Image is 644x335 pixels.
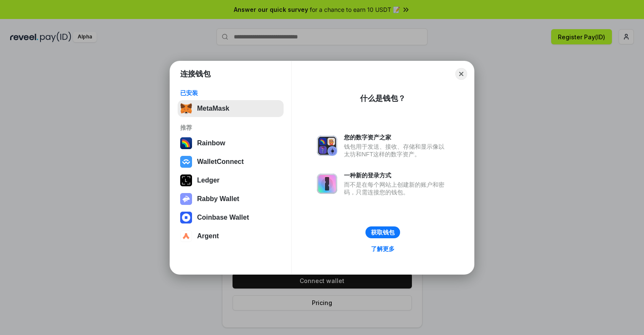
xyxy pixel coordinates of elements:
button: Close [455,68,467,80]
img: svg+xml,%3Csvg%20width%3D%22120%22%20height%3D%22120%22%20viewBox%3D%220%200%20120%20120%22%20fil... [180,137,192,149]
div: 钱包用于发送、接收、存储和显示像以太坊和NFT这样的数字资产。 [344,143,449,158]
h1: 连接钱包 [180,69,211,79]
button: Ledger [178,172,284,189]
img: svg+xml,%3Csvg%20width%3D%2228%22%20height%3D%2228%22%20viewBox%3D%220%200%2028%2028%22%20fill%3D... [180,156,192,168]
a: 了解更多 [366,243,400,254]
img: svg+xml,%3Csvg%20width%3D%2228%22%20height%3D%2228%22%20viewBox%3D%220%200%2028%2028%22%20fill%3D... [180,230,192,242]
div: 推荐 [180,124,281,131]
div: 一种新的登录方式 [344,172,449,179]
img: svg+xml,%3Csvg%20fill%3D%22none%22%20height%3D%2233%22%20viewBox%3D%220%200%2035%2033%22%20width%... [180,103,192,114]
img: svg+xml,%3Csvg%20xmlns%3D%22http%3A%2F%2Fwww.w3.org%2F2000%2Fsvg%22%20width%3D%2228%22%20height%3... [180,174,192,186]
div: Ledger [197,177,219,184]
img: svg+xml,%3Csvg%20width%3D%2228%22%20height%3D%2228%22%20viewBox%3D%220%200%2028%2028%22%20fill%3D... [180,212,192,223]
button: MetaMask [178,100,284,117]
button: Rainbow [178,135,284,152]
div: 您的数字资产之家 [344,133,449,141]
div: Coinbase Wallet [197,214,249,221]
div: Rabby Wallet [197,195,239,203]
div: 已安装 [180,89,281,97]
div: 获取钱包 [371,229,395,236]
img: svg+xml,%3Csvg%20xmlns%3D%22http%3A%2F%2Fwww.w3.org%2F2000%2Fsvg%22%20fill%3D%22none%22%20viewBox... [317,136,337,156]
button: 获取钱包 [365,226,400,238]
div: Argent [197,232,219,240]
img: svg+xml,%3Csvg%20xmlns%3D%22http%3A%2F%2Fwww.w3.org%2F2000%2Fsvg%22%20fill%3D%22none%22%20viewBox... [180,193,192,205]
button: Rabby Wallet [178,191,284,207]
div: 而不是在每个网站上创建新的账户和密码，只需连接您的钱包。 [344,181,449,196]
div: MetaMask [197,105,229,112]
div: Rainbow [197,139,225,147]
button: WalletConnect [178,153,284,170]
button: Coinbase Wallet [178,209,284,226]
img: svg+xml,%3Csvg%20xmlns%3D%22http%3A%2F%2Fwww.w3.org%2F2000%2Fsvg%22%20fill%3D%22none%22%20viewBox... [317,174,337,194]
button: Argent [178,228,284,245]
div: 什么是钱包？ [360,93,406,103]
div: WalletConnect [197,158,244,166]
div: 了解更多 [371,245,395,253]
